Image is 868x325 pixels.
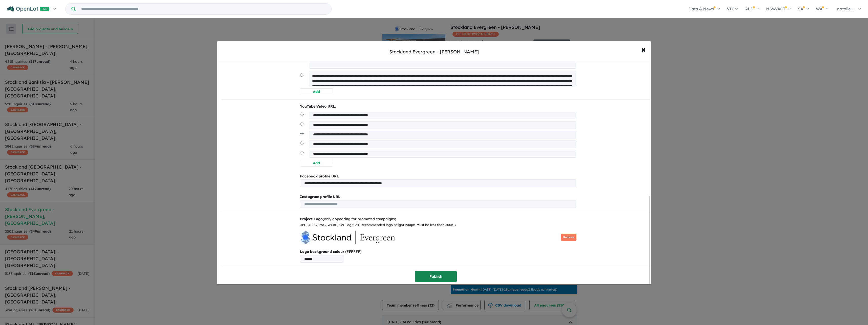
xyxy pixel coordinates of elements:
[7,6,50,12] img: Openlot PRO Logo White
[77,4,330,14] input: Try estate name, suburb, builder or developer
[300,88,333,95] button: Add
[300,104,576,110] p: YouTube Video URL:
[300,216,576,222] div: (only appearing for promoted campaigns)
[837,6,855,11] span: natalie....
[641,44,646,55] span: ×
[300,73,304,77] img: drag.svg
[300,249,576,255] b: Logo background colour (FFFFFF)
[300,112,304,116] img: drag.svg
[415,271,457,282] button: Publish
[300,122,304,126] img: drag.svg
[389,49,479,55] div: Stockland Evergreen - [PERSON_NAME]
[300,222,576,228] div: JPG, JPEG, PNG, WEBP, SVG log files. Recommended logo height 200px. Must be less than 300KB
[300,174,339,178] b: Facebook profile URL
[300,160,333,167] button: Add
[300,217,323,221] b: Project Logo
[300,141,304,145] img: drag.svg
[561,234,576,241] button: Remove
[300,132,304,135] img: drag.svg
[300,230,396,245] img: Stockland%20Evergreen%20-%20Clyde%20Logo_0.jpg
[300,151,304,155] img: drag.svg
[300,194,340,199] b: Instagram profile URL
